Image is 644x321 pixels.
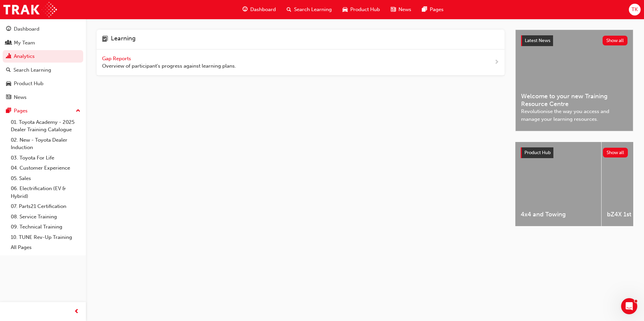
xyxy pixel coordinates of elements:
[417,3,449,16] a: pages-iconPages
[237,3,281,16] a: guage-iconDashboard
[521,147,628,158] a: Product HubShow all
[422,5,427,14] span: pages-icon
[521,93,627,108] span: Welcome to your new Training Resource Centre
[3,23,83,35] a: Dashboard
[76,107,80,115] span: up-icon
[6,81,11,87] span: car-icon
[14,39,35,47] div: My Team
[287,5,291,14] span: search-icon
[6,108,11,114] span: pages-icon
[14,107,28,115] div: Pages
[621,298,637,314] iframe: Intercom live chat
[8,201,83,212] a: 07. Parts21 Certification
[3,77,83,90] a: Product Hub
[524,150,551,155] span: Product Hub
[102,62,236,70] span: Overview of participant's progress against learning plans.
[385,3,417,16] a: news-iconNews
[8,222,83,232] a: 09. Technical Training
[6,95,11,101] span: news-icon
[243,5,248,14] span: guage-icon
[97,49,505,76] a: Gap Reports Overview of participant's progress against learning plans.next-icon
[3,105,83,117] button: Pages
[515,30,633,131] a: Latest NewsShow allWelcome to your new Training Resource CentreRevolutionise the way you access a...
[6,67,11,73] span: search-icon
[3,22,83,105] button: DashboardMy TeamAnalyticsSearch LearningProduct HubNews
[6,26,11,32] span: guage-icon
[8,242,83,253] a: All Pages
[3,91,83,104] a: News
[8,163,83,173] a: 04. Customer Experience
[603,148,628,157] button: Show all
[632,6,638,13] span: TK
[521,211,596,218] span: 4x4 and Towing
[521,35,627,46] a: Latest NewsShow all
[3,2,57,17] img: Trak
[281,3,337,16] a: search-iconSearch Learning
[8,117,83,135] a: 01. Toyota Academy - 2025 Dealer Training Catalogue
[111,35,136,44] h4: Learning
[629,4,641,15] button: TK
[430,6,444,13] span: Pages
[102,56,132,62] span: Gap Reports
[102,35,108,44] span: learning-icon
[350,6,380,13] span: Product Hub
[515,142,601,226] a: 4x4 and Towing
[8,173,83,184] a: 05. Sales
[494,58,499,67] span: next-icon
[337,3,385,16] a: car-iconProduct Hub
[391,5,396,14] span: news-icon
[14,94,27,101] div: News
[8,183,83,201] a: 06. Electrification (EV & Hybrid)
[603,36,628,45] button: Show all
[294,6,332,13] span: Search Learning
[250,6,276,13] span: Dashboard
[521,108,627,123] span: Revolutionise the way you access and manage your learning resources.
[3,37,83,49] a: My Team
[6,53,11,60] span: chart-icon
[8,232,83,243] a: 10. TUNE Rev-Up Training
[3,50,83,63] a: Analytics
[398,6,411,13] span: News
[13,66,51,74] div: Search Learning
[343,5,348,14] span: car-icon
[6,40,11,46] span: people-icon
[14,25,39,33] div: Dashboard
[3,64,83,76] a: Search Learning
[8,153,83,163] a: 03. Toyota For Life
[8,135,83,153] a: 02. New - Toyota Dealer Induction
[525,38,550,43] span: Latest News
[74,308,79,316] span: prev-icon
[14,80,43,87] div: Product Hub
[8,212,83,222] a: 08. Service Training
